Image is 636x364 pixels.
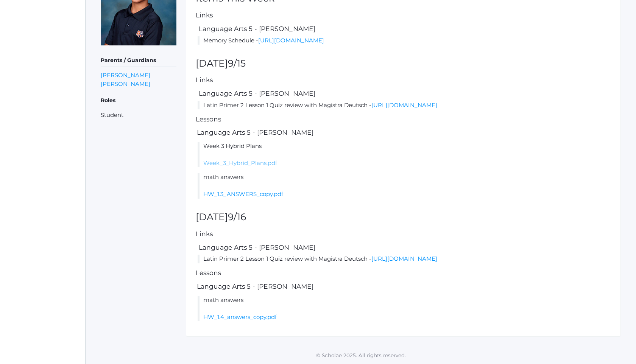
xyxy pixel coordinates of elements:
[101,54,176,67] h5: Parents / Guardians
[198,255,611,263] li: Latin Primer 2 Lesson 1 Quiz review with Magistra Deutsch -
[196,269,611,277] h5: Lessons
[198,36,611,45] li: Memory Schedule -
[86,352,636,359] p: © Scholae 2025. All rights reserved.
[196,230,611,238] h5: Links
[101,94,176,107] h5: Roles
[198,296,611,322] li: math answers
[196,12,611,19] h5: Links
[203,313,277,320] a: HW_1.4_answers_copy.pdf
[198,25,611,33] h5: Language Arts 5 - [PERSON_NAME]
[228,58,246,69] span: 9/15
[196,58,611,69] h2: [DATE]
[196,76,611,84] h5: Links
[196,129,611,136] h5: Language Arts 5 - [PERSON_NAME]
[371,255,437,262] a: [URL][DOMAIN_NAME]
[203,159,277,166] a: Week_3_Hybrid_Plans.pdf
[198,90,611,97] h5: Language Arts 5 - [PERSON_NAME]
[203,190,283,198] a: HW_1.3_ANSWERS_copy.pdf
[371,101,437,109] a: [URL][DOMAIN_NAME]
[258,37,324,44] a: [URL][DOMAIN_NAME]
[101,79,150,88] a: [PERSON_NAME]
[196,283,611,290] h5: Language Arts 5 - [PERSON_NAME]
[101,111,176,120] li: Student
[198,244,611,251] h5: Language Arts 5 - [PERSON_NAME]
[198,142,611,168] li: Week 3 Hybrid Plans
[101,71,150,79] a: [PERSON_NAME]
[228,211,246,222] span: 9/16
[198,173,611,199] li: math answers
[196,116,611,123] h5: Lessons
[198,101,611,110] li: Latin Primer 2 Lesson 1 Quiz review with Magistra Deutsch -
[196,212,611,222] h2: [DATE]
